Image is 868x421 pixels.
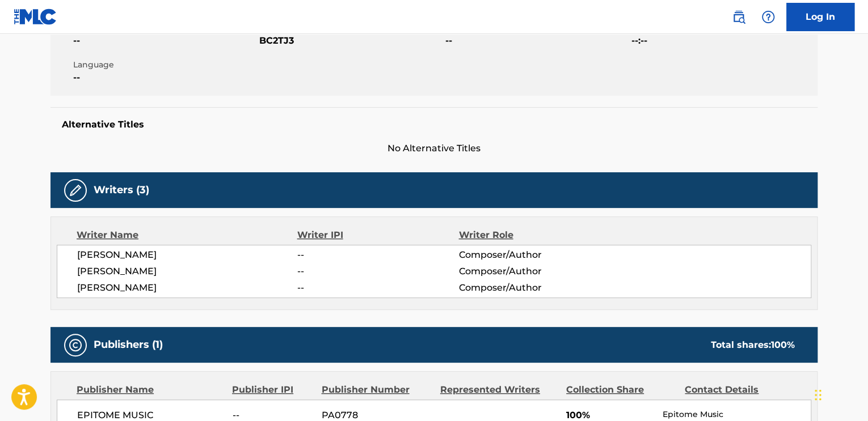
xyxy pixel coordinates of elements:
span: [PERSON_NAME] [77,265,297,278]
span: [PERSON_NAME] [77,248,297,262]
iframe: Chat Widget [811,367,868,421]
div: Publisher Name [77,383,224,397]
span: No Alternative Titles [50,142,818,155]
span: -- [445,34,629,48]
a: Public Search [727,6,750,28]
h5: Alternative Titles [62,119,806,130]
div: Publisher IPI [232,383,313,397]
span: -- [297,265,458,278]
div: Collection Share [566,383,676,397]
img: MLC Logo [14,8,57,25]
span: -- [297,248,458,262]
div: Drag [815,378,821,412]
div: Represented Writers [440,383,558,397]
span: [PERSON_NAME] [77,281,297,295]
span: 100 % [771,339,795,350]
span: -- [73,71,256,84]
img: Publishers [69,338,82,352]
div: Writer Role [458,228,605,242]
span: Composer/Author [458,248,605,262]
div: Contact Details [685,383,795,397]
img: Writers [69,184,82,197]
img: search [732,10,745,24]
div: Writer IPI [297,228,459,242]
span: Composer/Author [458,265,605,278]
span: --:-- [631,34,815,48]
div: Total shares: [711,338,795,352]
div: Publisher Number [321,383,431,397]
span: -- [73,34,256,48]
h5: Writers (3) [94,184,149,197]
span: -- [297,281,458,295]
p: Epitome Music [663,409,811,420]
span: Composer/Author [458,281,605,295]
img: help [761,10,775,24]
span: Language [73,59,256,71]
a: Log In [786,3,854,31]
div: Writer Name [77,228,297,242]
div: Help [757,6,779,28]
h5: Publishers (1) [94,338,163,351]
span: BC2TJ3 [259,34,443,48]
